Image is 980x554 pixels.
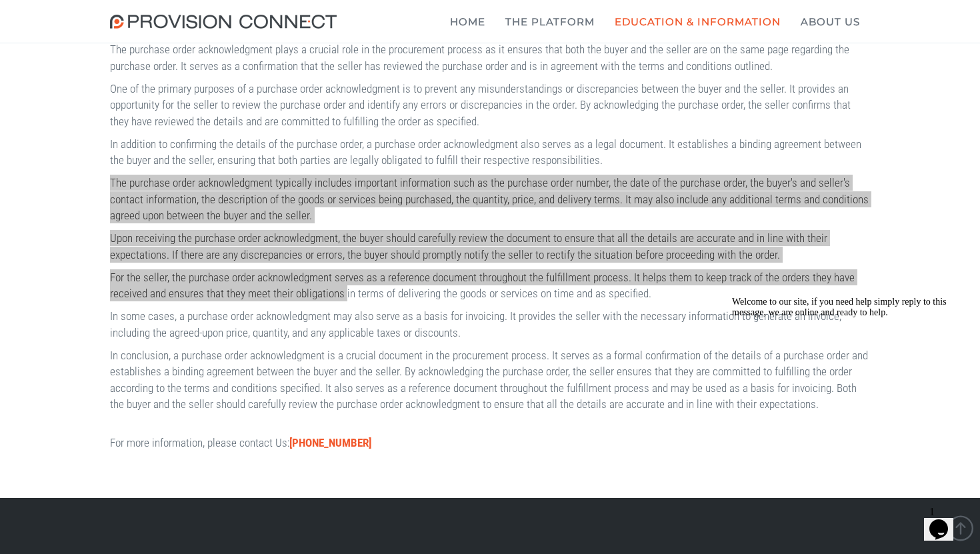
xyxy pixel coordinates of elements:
[289,436,371,449] a: [PHONE_NUMBER]
[110,136,870,169] p: In addition to confirming the details of the purchase order, a purchase order acknowledgment also...
[110,175,870,223] p: The purchase order acknowledgment typically includes important information such as the purchase o...
[924,501,967,541] iframe: chat widget
[5,5,220,26] span: Welcome to our site, if you need help simply reply to this message, we are online and ready to help.
[727,291,967,494] iframe: chat widget
[110,308,870,341] p: In some cases, a purchase order acknowledgment may also serve as a basis for invoicing. It provid...
[110,269,870,302] p: For the seller, the purchase order acknowledgment serves as a reference document throughout the f...
[110,15,343,29] img: Provision Connect
[110,435,870,451] p: For more information, please contact Us:
[110,230,870,263] p: Upon receiving the purchase order acknowledgment, the buyer should carefully review the document ...
[110,41,870,74] p: The purchase order acknowledgment plays a crucial role in the procurement process as it ensures t...
[110,347,870,412] p: In conclusion, a purchase order acknowledgment is a crucial document in the procurement process. ...
[5,5,245,27] div: Welcome to our site, if you need help simply reply to this message, we are online and ready to help.
[110,81,870,129] p: One of the primary purposes of a purchase order acknowledgment is to prevent any misunderstanding...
